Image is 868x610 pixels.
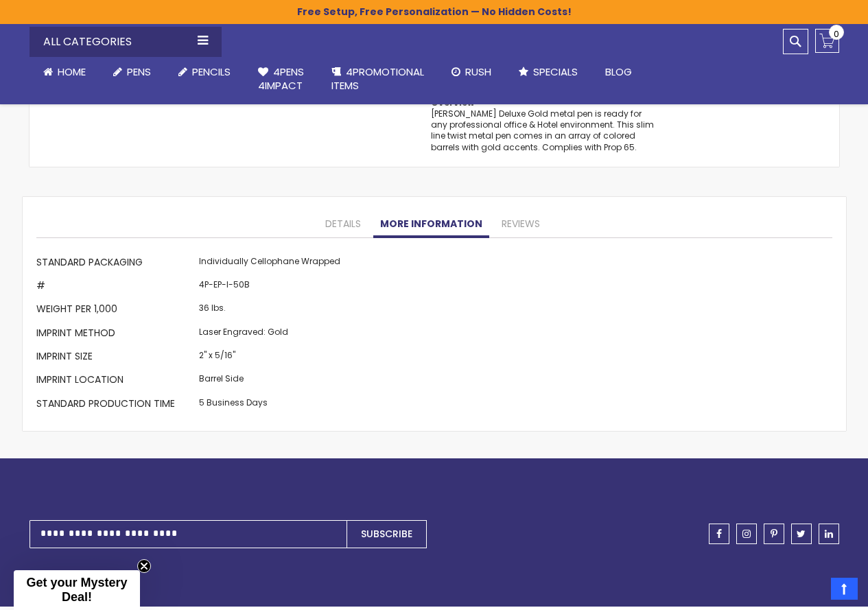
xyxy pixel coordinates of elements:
[258,64,304,93] span: 4Pens 4impact
[533,64,578,79] span: Specials
[318,57,438,102] a: 4PROMOTIONALITEMS
[196,347,344,370] td: 2" x 5/16"
[36,275,196,298] th: #
[196,393,344,417] td: 5 Business Days
[834,27,839,40] span: 0
[36,299,196,322] th: Weight per 1,000
[127,64,151,79] span: Pens
[347,520,427,548] button: Subscribe
[591,57,646,87] a: Blog
[99,57,165,87] a: Pens
[373,211,489,238] a: More Information
[196,322,344,346] td: Laser Engraved: Gold
[318,211,368,238] a: Details
[815,29,839,53] a: 0
[192,64,231,79] span: Pencils
[771,529,777,539] span: pinterest
[819,524,839,544] a: linkedin
[764,524,784,544] a: pinterest
[30,57,99,87] a: Home
[742,529,751,539] span: instagram
[30,27,222,57] div: All Categories
[165,57,244,87] a: Pencils
[36,370,196,393] th: Imprint Location
[791,524,812,544] a: twitter
[505,57,591,87] a: Specials
[495,211,547,238] a: Reviews
[58,64,86,79] span: Home
[716,529,722,539] span: facebook
[26,576,127,604] span: Get your Mystery Deal!
[196,252,344,275] td: Individually Cellophane Wrapped
[465,64,491,79] span: Rush
[14,570,140,610] div: Get your Mystery Deal!Close teaser
[36,252,196,275] th: Standard Packaging
[709,524,729,544] a: facebook
[244,57,318,102] a: 4Pens4impact
[196,370,344,393] td: Barrel Side
[137,559,151,573] button: Close teaser
[36,393,196,417] th: Standard Production Time
[36,322,196,346] th: Imprint Method
[438,57,505,87] a: Rush
[605,64,632,79] span: Blog
[431,108,659,153] div: [PERSON_NAME] Deluxe Gold metal pen is ready for any professional office & Hotel environment. Thi...
[361,527,412,541] span: Subscribe
[831,578,858,600] a: Top
[196,299,344,322] td: 36 lbs.
[196,275,344,298] td: 4P-EP-I-50B
[736,524,757,544] a: instagram
[797,529,806,539] span: twitter
[36,347,196,370] th: Imprint Size
[825,529,833,539] span: linkedin
[331,64,424,93] span: 4PROMOTIONAL ITEMS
